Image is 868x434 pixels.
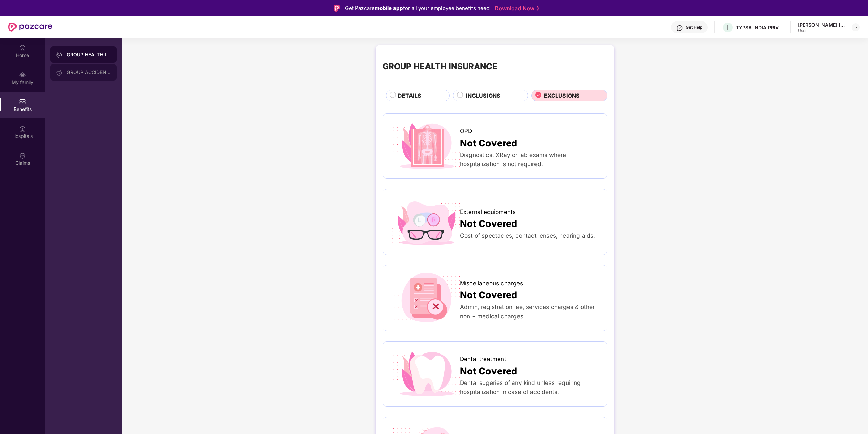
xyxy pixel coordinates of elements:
span: OPD [460,127,472,136]
span: T [726,23,730,31]
div: TYPSA INDIA PRIVATE LIMITED [736,24,784,31]
span: INCLUSIONS [466,91,500,100]
img: svg+xml;base64,PHN2ZyBpZD0iSGVscC0zMngzMiIgeG1sbnM9Imh0dHA6Ly93d3cudzMub3JnLzIwMDAvc3ZnIiB3aWR0aD... [676,25,683,31]
div: Get Pazcare for all your employee benefits need [345,4,490,12]
img: svg+xml;base64,PHN2ZyB3aWR0aD0iMjAiIGhlaWdodD0iMjAiIHZpZXdCb3g9IjAgMCAyMCAyMCIgZmlsbD0ibm9uZSIgeG... [19,71,26,78]
span: DETAILS [398,91,421,100]
img: svg+xml;base64,PHN2ZyBpZD0iRHJvcGRvd24tMzJ4MzIiIHhtbG5zPSJodHRwOi8vd3d3LnczLm9yZy8yMDAwL3N2ZyIgd2... [853,25,858,30]
img: icon [390,348,463,400]
img: icon [390,120,463,172]
img: Stroke [537,5,539,12]
span: Not Covered [460,288,517,302]
span: Not Covered [460,136,517,150]
span: Cost of spectacles, contact lenses, hearing aids. [460,232,595,239]
img: icon [390,196,463,248]
span: External equipments [460,207,516,217]
span: Dental treatment [460,355,506,364]
img: Logo [334,5,340,12]
span: Not Covered [460,216,517,231]
img: svg+xml;base64,PHN2ZyBpZD0iSG9zcGl0YWxzIiB4bWxucz0iaHR0cDovL3d3dy53My5vcmcvMjAwMC9zdmciIHdpZHRoPS... [19,125,26,132]
div: [PERSON_NAME] [PERSON_NAME] [798,21,846,28]
span: EXCLUSIONS [544,91,580,100]
span: Not Covered [460,364,517,378]
a: Download Now [495,5,537,12]
div: GROUP ACCIDENTAL INSURANCE [67,70,111,75]
img: icon [390,272,463,324]
img: svg+xml;base64,PHN2ZyBpZD0iQmVuZWZpdHMiIHhtbG5zPSJodHRwOi8vd3d3LnczLm9yZy8yMDAwL3N2ZyIgd2lkdGg9Ij... [19,98,26,105]
div: GROUP HEALTH INSURANCE [383,60,497,73]
span: Diagnostics, XRay or lab exams where hospitalization is not required. [460,151,566,168]
img: svg+xml;base64,PHN2ZyBpZD0iQ2xhaW0iIHhtbG5zPSJodHRwOi8vd3d3LnczLm9yZy8yMDAwL3N2ZyIgd2lkdGg9IjIwIi... [19,152,26,159]
span: Dental sugeries of any kind unless requiring hospitalization in case of accidents. [460,379,581,395]
img: svg+xml;base64,PHN2ZyB3aWR0aD0iMjAiIGhlaWdodD0iMjAiIHZpZXdCb3g9IjAgMCAyMCAyMCIgZmlsbD0ibm9uZSIgeG... [56,69,63,76]
strong: mobile app [375,5,403,11]
img: svg+xml;base64,PHN2ZyB3aWR0aD0iMjAiIGhlaWdodD0iMjAiIHZpZXdCb3g9IjAgMCAyMCAyMCIgZmlsbD0ibm9uZSIgeG... [56,52,63,58]
span: Miscellaneous charges [460,279,523,288]
div: User [798,28,846,33]
div: GROUP HEALTH INSURANCE [67,51,111,58]
div: Get Help [686,25,702,30]
img: svg+xml;base64,PHN2ZyBpZD0iSG9tZSIgeG1sbnM9Imh0dHA6Ly93d3cudzMub3JnLzIwMDAvc3ZnIiB3aWR0aD0iMjAiIG... [19,44,26,51]
span: Admin, registration fee, services charges & other non - medical charges. [460,303,595,320]
img: New Pazcare Logo [8,23,52,32]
